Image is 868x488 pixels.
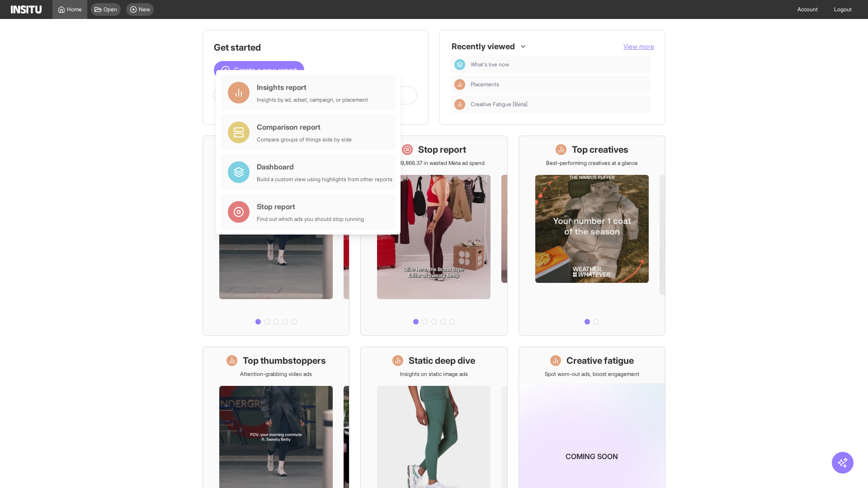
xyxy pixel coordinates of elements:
img: Logo [11,5,42,14]
h1: Stop report [418,143,466,156]
button: View more [623,42,654,51]
p: Save £19,866.37 in wasted Meta ad spend [383,160,485,167]
div: Comparison report [257,122,352,132]
span: Home [67,6,82,13]
div: Build a custom view using highlights from other reports [257,176,392,183]
h1: Static deep dive [409,354,475,367]
span: New [139,6,150,13]
a: Top creativesBest-performing creatives at a glance [519,136,665,336]
span: Placements [471,81,499,88]
span: What's live now [471,61,647,68]
h1: Top creatives [572,143,628,156]
span: Create a new report [234,65,297,75]
span: Placements [471,81,647,88]
div: Insights [454,99,465,110]
h1: Get started [214,41,417,54]
span: Creative Fatigue [Beta] [471,101,647,108]
span: Open [104,6,117,13]
h1: Top thumbstoppers [243,354,326,367]
div: Find out which ads you should stop running [257,216,364,223]
p: Best-performing creatives at a glance [546,160,638,167]
button: Create a new report [214,61,304,79]
div: Dashboard [454,59,465,70]
div: Insights report [257,82,368,93]
p: Attention-grabbing video ads [240,371,312,378]
span: View more [623,42,654,50]
a: What's live nowSee all active ads instantly [203,136,349,336]
span: What's live now [471,61,509,68]
div: Compare groups of things side by side [257,136,352,143]
div: Insights by ad, adset, campaign, or placement [257,96,368,103]
p: Insights on static image ads [400,371,468,378]
span: Creative Fatigue [Beta] [471,101,528,108]
a: Stop reportSave £19,866.37 in wasted Meta ad spend [360,136,507,336]
div: Stop report [257,201,364,212]
div: Dashboard [257,161,392,172]
div: Insights [454,79,465,90]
